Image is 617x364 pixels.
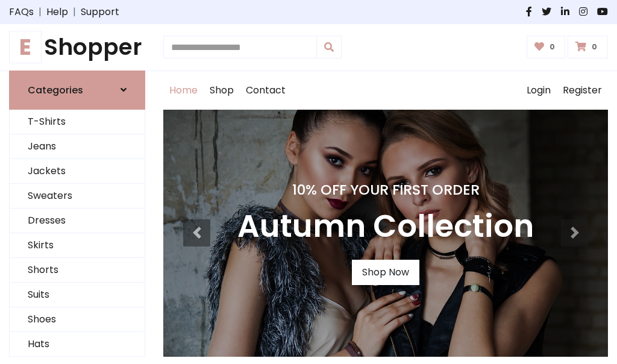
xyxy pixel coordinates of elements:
[589,42,600,52] span: 0
[9,71,145,110] a: Categories
[352,260,419,285] a: Shop Now
[237,181,534,198] h4: 10% Off Your First Order
[10,307,145,332] a: Shoes
[527,36,566,58] a: 0
[10,110,145,134] a: T-Shirts
[46,5,68,19] a: Help
[10,233,145,258] a: Skirts
[9,31,42,63] span: E
[10,134,145,159] a: Jeans
[34,5,46,19] span: |
[9,5,34,19] a: FAQs
[568,36,608,58] a: 0
[204,71,240,110] a: Shop
[237,208,534,245] h3: Autumn Collection
[28,84,83,96] h6: Categories
[10,283,145,307] a: Suits
[10,159,145,184] a: Jackets
[163,71,204,110] a: Home
[68,5,81,19] span: |
[9,34,145,61] h1: Shopper
[557,71,608,110] a: Register
[81,5,119,19] a: Support
[10,209,145,233] a: Dresses
[10,258,145,283] a: Shorts
[10,184,145,209] a: Sweaters
[547,42,558,52] span: 0
[10,332,145,357] a: Hats
[521,71,557,110] a: Login
[240,71,292,110] a: Contact
[9,34,145,61] a: EShopper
